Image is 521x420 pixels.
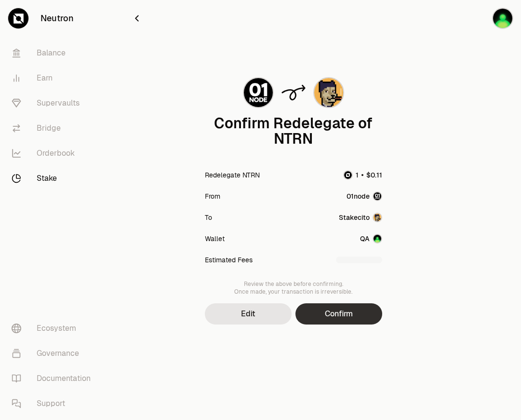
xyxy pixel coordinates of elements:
[493,9,512,28] img: QA
[4,391,104,416] a: Support
[205,191,220,201] div: From
[4,116,104,141] a: Bridge
[205,303,292,325] button: Edit
[4,366,104,391] a: Documentation
[374,214,381,221] img: Stakecito Logo
[4,166,104,191] a: Stake
[4,66,104,91] a: Earn
[244,78,273,107] img: 01node Logo
[360,234,370,244] div: QA
[205,234,225,244] div: Wallet
[339,213,370,222] div: Stakecito
[205,170,260,180] div: Redelegate NTRN
[295,303,382,325] button: Confirm
[360,234,382,244] button: QAAccount Image
[374,192,381,200] img: 01node Logo
[374,235,381,243] img: Account Image
[4,41,104,66] a: Balance
[4,141,104,166] a: Orderbook
[205,116,382,147] div: Confirm Redelegate of NTRN
[314,78,343,107] img: Stakecito Logo
[205,213,212,222] div: To
[4,91,104,116] a: Supervaults
[4,316,104,341] a: Ecosystem
[4,341,104,366] a: Governance
[344,171,352,179] img: NTRN Logo
[205,280,382,296] div: Review the above before confirming. Once made, your transaction is irreversible.
[205,255,253,265] div: Estimated Fees
[347,191,370,201] div: 01node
